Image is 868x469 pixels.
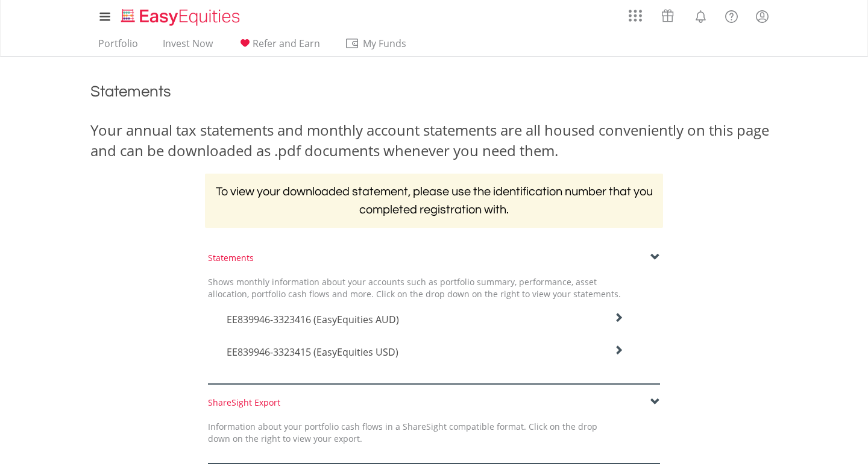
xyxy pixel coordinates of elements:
a: Invest Now [158,37,218,56]
h2: To view your downloaded statement, please use the identification number that you completed regist... [205,174,663,228]
a: Portfolio [93,37,143,56]
div: Your annual tax statements and monthly account statements are all housed conveniently on this pag... [90,120,778,162]
div: ShareSight Export [208,397,660,409]
a: AppsGrid [621,3,650,22]
div: Information about your portfolio cash flows in a ShareSight compatible format. Click on the drop ... [199,421,630,445]
span: EE839946-3323415 (EasyEquities USD) [227,345,398,359]
img: vouchers-v2.svg [658,6,678,25]
img: EasyEquities_Logo.png [119,7,245,27]
span: EE839946-3323416 (EasyEquities AUD) [227,313,399,326]
a: Vouchers [650,3,685,25]
div: Shows monthly information about your accounts such as portfolio summary, performance, asset alloc... [199,276,630,300]
span: Refer and Earn [253,37,320,50]
div: Statements [208,252,660,264]
a: Notifications [685,3,716,27]
a: Refer and Earn [233,37,325,56]
a: FAQ's and Support [716,3,747,27]
a: Home page [116,3,245,27]
img: grid-menu-icon.svg [629,9,642,22]
span: Statements [90,84,171,99]
span: My Funds [345,36,424,51]
a: My Profile [747,3,778,30]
